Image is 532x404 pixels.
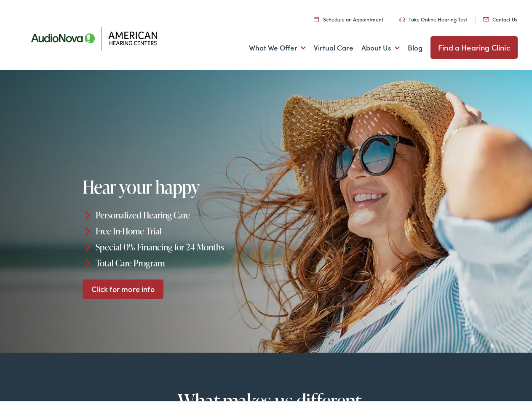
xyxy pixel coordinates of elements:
[83,221,269,237] li: Free In-Home Trial
[483,15,489,19] img: utility icon
[83,205,269,221] li: Personalized Hearing Care
[83,237,269,252] li: Special 0% Financing for 24 Months
[399,13,467,20] a: Take Online Hearing Test
[430,34,518,56] a: Find a Hearing Clinic
[314,13,383,20] a: Schedule an Appointment
[361,30,400,61] a: About Us
[83,277,164,297] a: Click for more info
[314,30,353,61] a: Virtual Care
[83,252,269,268] li: Total Care Program
[83,175,269,194] h1: Hear your happy
[399,14,405,19] img: utility icon
[408,30,422,61] a: Blog
[483,13,517,20] a: Contact Us
[314,14,319,19] img: utility icon
[249,30,306,61] a: What We Offer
